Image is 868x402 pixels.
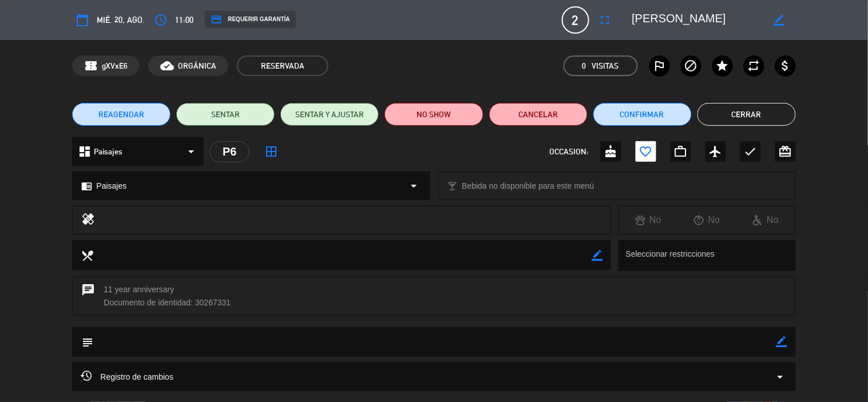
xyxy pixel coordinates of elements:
[76,13,89,27] i: calendar_today
[593,103,692,126] button: Confirmar
[385,103,483,126] button: NO SHOW
[407,179,421,193] i: arrow_drop_down
[716,59,730,73] i: star
[211,14,222,25] i: credit_card
[677,213,736,228] div: No
[736,213,795,228] div: No
[592,250,603,261] i: border_color
[160,59,174,73] i: cloud_done
[81,249,93,261] i: local_dining
[175,13,193,27] span: 11:00
[176,103,275,126] button: SENTAR
[184,145,198,158] i: arrow_drop_down
[779,145,792,158] i: card_giftcard
[237,55,328,76] span: RESERVADA
[774,370,787,384] i: arrow_drop_down
[78,145,92,158] i: dashboard
[98,109,144,121] span: REAGENDAR
[280,103,379,126] button: SENTAR Y AJUSTAR
[94,145,122,158] span: Paisajes
[674,145,688,158] i: work_outline
[205,11,295,28] div: REQUERIR GARANTÍA
[709,145,723,158] i: airplanemode_active
[209,141,249,162] div: P6
[81,370,173,384] span: Registro de cambios
[462,180,594,193] span: Bebida no disponible para este menú
[97,13,145,27] span: mié. 20, ago.
[489,103,588,126] button: Cancelar
[774,15,784,26] i: border_color
[81,212,95,228] i: healing
[562,6,589,34] span: 2
[747,59,761,73] i: repeat
[264,145,278,158] i: border_all
[550,145,589,158] span: OCCASION:
[84,59,98,73] span: confirmation_number
[776,336,787,347] i: border_color
[684,59,698,73] i: block
[595,10,616,30] button: fullscreen
[779,59,792,73] i: attach_money
[653,59,667,73] i: outlined_flag
[744,145,758,158] i: check
[81,283,95,309] i: chat
[447,181,458,192] i: local_bar
[604,145,618,158] i: cake
[81,336,93,348] i: subject
[178,59,216,73] span: ORGÁNICA
[102,59,128,73] span: gXVxE6
[582,59,586,73] span: 0
[697,103,796,126] button: Cerrar
[81,181,92,192] i: chrome_reader_mode
[154,13,168,27] i: access_time
[150,10,171,30] button: access_time
[72,10,93,30] button: calendar_today
[619,213,678,228] div: No
[72,103,171,126] button: REAGENDAR
[72,277,795,316] div: 11 year anniversary Documento de identidad: 30267331
[599,13,612,27] i: fullscreen
[96,180,126,193] span: Paisajes
[592,59,619,73] em: Visitas
[639,145,653,158] i: favorite_border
